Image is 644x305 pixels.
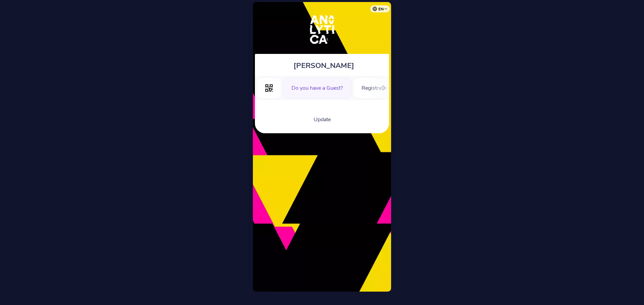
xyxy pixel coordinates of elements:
[293,61,354,71] span: [PERSON_NAME]
[353,77,413,99] div: Registration Form
[301,9,343,51] img: Analytica Fest 2025 - Sep 6th
[283,77,352,99] div: Do you have a Guest?
[283,84,352,91] a: Do you have a Guest?
[353,84,413,91] a: Registration Form
[258,116,386,123] center: Update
